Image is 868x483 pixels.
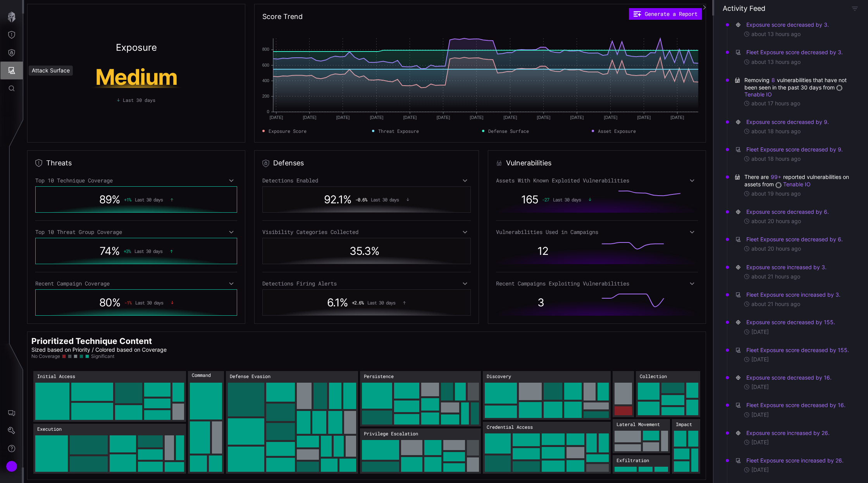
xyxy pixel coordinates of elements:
time: about 21 hours ago [751,273,800,280]
div: Attack Surface [29,65,73,76]
rect: Discovery → Discovery:Local Account: 18 [584,402,609,409]
rect: Defense Evasion → Defense Evasion:Rename Legitimate Utilities: 18 [297,462,319,472]
rect: Impact → Impact:Data Encrypted for Impact: 17 [674,449,689,459]
button: Exposure score decreased by 155. [746,318,835,326]
button: Fleet Exposure score decreased by 9. [746,146,843,153]
button: Fleet Exposure score increased by 3. [746,291,841,299]
span: 74 % [100,244,120,258]
button: Exposure score decreased by 9. [746,118,829,126]
rect: Defense Evasion → Defense Evasion:Linux and Mac File and Directory Permissions Modification: 17 [321,459,338,472]
rect: Lateral Movement → Lateral Movement:SSH: 18 [661,431,668,451]
rect: Initial Access → Initial Access:Spearphishing Attachment: 100 [35,383,69,420]
rect: Persistence → Persistence:Account Manipulation: 36 [362,411,392,425]
rect: Discovery → Discovery:System Network Connections Discovery: 20 [584,383,596,400]
rect: Defense Evasion → Defense Evasion:Modify Authentication Process: 17 [334,436,344,457]
rect: Persistence → Persistence:Scheduled Task/Job: 19 [421,413,439,425]
rect: Command and Control → Command and Control:DNS: 23 [190,455,207,472]
rect: Credential Access → Credential Access:Keylogging: 23 [542,461,565,472]
rect: Execution → Execution:JavaScript: 27 [138,435,163,447]
button: Fleet Exposure score increased by 26. [746,457,844,464]
span: 165 [521,193,538,206]
rect: Persistence → Persistence:Web Shell: 26 [394,400,419,412]
h2: Prioritized Technique Content [31,336,702,346]
text: [DATE] [604,115,617,120]
time: about 21 hours ago [751,301,800,308]
time: about 18 hours ago [751,155,801,162]
time: [DATE] [751,411,769,418]
a: Tenable IO [744,84,844,98]
rect: Initial Access → Initial Access:Cloud Accounts: 24 [144,399,170,408]
rect: Discovery → Discovery:Remote System Discovery: 33 [519,402,542,418]
rect: Collection → Collection:Adversary-in-the-Middle: 19 [661,407,684,415]
rect: Discovery → Discovery:Network Service Discovery: 36 [485,406,517,418]
span: 89 % [99,193,120,206]
rect: Defense Evasion → Defense Evasion:File Deletion: 37 [266,404,295,421]
rect: Persistence → Persistence:Cloud Accounts: 24 [394,414,419,425]
button: Fleet Exposure score decreased by 6. [746,235,843,243]
rect: Discovery → Discovery:Domain Groups: 17 [584,411,609,418]
rect: Persistence → Persistence:Server Software Component: 17 [471,402,479,425]
rect: Discovery → Discovery:Process Discovery: 26 [564,402,582,418]
button: Exposure score increased by 26. [746,429,830,437]
div: Visibility Categories Collected [262,229,471,235]
rect: Command and Control: 206 [188,371,224,474]
rect: Discovery → Discovery:System Information Discovery: 56 [485,383,517,404]
rect: Defense Evasion → Defense Evasion:Cloud Accounts: 24 [328,411,342,434]
rect: Defense Evasion → Defense Evasion:Indicator Blocking: 17 [339,459,356,472]
rect: Privilege Escalation → Privilege Escalation:Process Injection: 24 [424,440,441,455]
span: -0.6 % [355,197,367,202]
text: [DATE] [637,115,651,120]
rect: Defense Evasion → Defense Evasion:Masquerading: 27 [313,383,327,409]
span: Exposure Score [269,127,307,134]
rect: Privilege Escalation → Privilege Escalation:Valid Accounts: 63 [362,440,399,460]
rect: Defense Evasion → Defense Evasion:Disable or Modify Tools: 67 [228,418,264,445]
rect: Persistence → Persistence:Valid Accounts: 63 [362,383,392,409]
rect: Initial Access → Initial Access:External Remote Services: 34 [115,405,142,420]
rect: Impact: 88 [672,419,700,474]
rect: Collection → Collection:Data from Local System: 34 [638,383,660,400]
button: Exposure score decreased by 3. [746,21,829,29]
span: No Coverage [31,353,60,359]
img: Tenable [775,182,782,188]
rect: Initial Access → Initial Access:Spearphishing Link: 47 [115,383,142,403]
rect: Persistence → Persistence:Create Account: 18 [455,383,466,400]
text: 200 [262,94,269,98]
rect: Collection → Collection:Automated Collection: 18 [686,383,698,398]
time: about 13 hours ago [751,58,801,65]
p: Sized based on Priority / Colored based on Coverage [31,346,702,353]
rect: Defense Evasion → Defense Evasion:Disable or Modify System Firewall: 30 [266,442,295,456]
rect: Credential Access → Credential Access:Modify Authentication Process: 17 [586,454,609,462]
text: [DATE] [470,115,483,120]
time: about 19 hours ago [751,190,801,197]
rect: Exfiltration → Exfiltration:Exfiltration Over Alternative Protocol: 18 [639,467,653,472]
div: Top 10 Technique Coverage [35,177,237,184]
rect: Persistence → Persistence:Hijack Execution Flow: 21 [421,383,439,396]
rect: Credential Access → Credential Access:OS Credential Dumping: 44 [485,433,511,454]
div: Assets With Known Exploited Vulnerabilities [496,177,698,184]
rect: Privilege Escalation → Privilege Escalation:Scheduled Task/Job: 19 [443,463,465,472]
rect: Credential Access → Credential Access:Password Guessing: 18 [586,433,597,452]
time: about 18 hours ago [751,128,801,135]
rect: Credential Access → Credential Access:Password Spraying: 36 [485,455,511,472]
rect: Execution → Execution:Scheduled Task/Job: 19 [176,435,184,460]
rect: Discovery → Discovery:Network Sniffing: 19 [598,383,609,400]
rect: Execution → Execution:Malicious File: 95 [35,435,68,472]
rect: Discovery → Discovery:File and Directory Discovery: 27 [564,383,582,400]
rect: Credential Access → Credential Access:Credentials from Password Stores: 18 [599,433,609,452]
rect: Command and Control → Command and Control:Protocol Tunneling: 18 [209,455,222,472]
rect: Credential Access → Credential Access:Credentials from Web Browsers: 24 [542,433,565,445]
time: about 17 hours ago [751,100,800,107]
rect: Defense Evasion → Defense Evasion:Software Packing: 18 [297,449,319,460]
rect: Persistence → Persistence:Domain Account: 17 [441,402,459,413]
rect: Impact → Impact:Inhibit System Recovery: 20 [674,431,686,447]
rect: Execution → Execution:Unix Shell: 18 [165,462,184,472]
text: [DATE] [269,115,283,120]
rect: Resource Development → Resource Development:Domains: 18 [615,406,632,415]
rect: Execution → Execution:Command and Scripting Interpreter: 50 [70,456,108,472]
rect: Execution → Execution:Python: 23 [138,462,163,472]
div: Top 10 Threat Group Coverage [35,229,237,235]
rect: Persistence → Persistence:Create or Modify System Process: 18 [468,383,479,400]
span: There are reported vulnerabilities on assets from [744,173,851,188]
rect: Privilege Escalation → Privilege Escalation:Cloud Accounts: 24 [424,457,441,472]
div: Vulnerabilities Used in Campaigns [496,229,698,235]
